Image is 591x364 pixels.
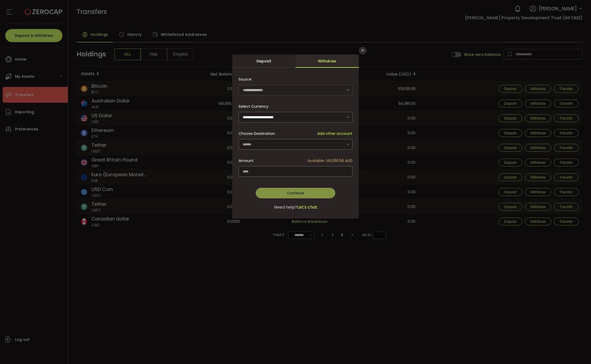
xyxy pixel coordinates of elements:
[239,104,272,109] label: Select Currency
[317,131,352,136] span: Add other account
[287,190,304,196] span: Continue
[297,204,317,210] span: Let's chat
[239,131,275,136] span: Choose Destination
[359,47,367,55] button: Close
[232,55,359,219] div: dialog
[232,55,295,68] div: Deposit
[256,188,335,198] button: Continue
[295,55,359,68] div: Withdraw
[239,158,254,164] span: Amount
[308,158,352,164] span: Available: 145,555.56 AUD
[274,204,297,210] span: Need help?
[239,74,251,85] span: Source
[565,339,591,364] iframe: Chat Widget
